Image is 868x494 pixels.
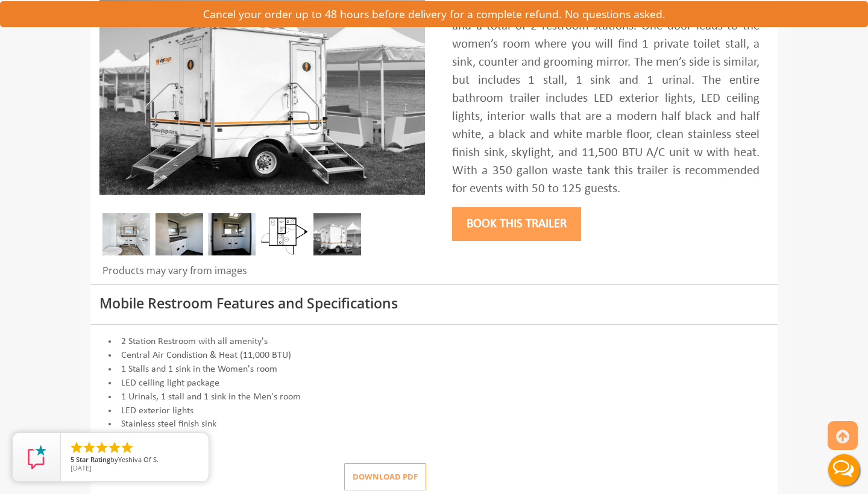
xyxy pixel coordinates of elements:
li: LED exterior lights [99,404,769,418]
li:  [82,440,96,455]
img: DSC_0004_email [208,213,256,255]
li: Central Air Condistion & Heat (11,000 BTU) [99,349,769,363]
li:  [69,440,84,455]
span: 5 [71,455,74,464]
img: Inside of complete restroom with a stall, a urinal, tissue holders, cabinets and mirror [102,213,150,255]
li:  [107,440,122,455]
img: A mini restroom trailer with two separate stations and separate doors for males and females [313,213,361,255]
h3: Mobile Restroom Features and Specifications [99,296,769,311]
span: Star Rating [76,455,110,464]
span: Yeshiva Of S. [118,455,159,464]
li: 1 Stalls and 1 sink in the Women's room [99,363,769,377]
li: Stainless steel finish sink [99,417,769,431]
li: 1 Urinals, 1 stall and 1 sink in the Men's room [99,390,769,404]
li: 2 Station Restroom with all amenity's [99,335,769,349]
button: Download pdf [344,463,426,490]
img: Review Rating [25,445,49,469]
button: Book this trailer [452,207,581,241]
a: Download pdf [335,471,426,482]
span: by [71,456,199,464]
span: [DATE] [71,463,92,472]
img: DSC_0016_email [156,213,203,255]
li: Skylight [99,431,769,445]
div: Products may vary from images [99,264,425,284]
button: Live Chat [820,446,868,494]
li:  [120,440,134,455]
img: Floor Plan of 2 station Mini restroom with sink and toilet [261,213,309,255]
li: LED ceiling light package [99,377,769,390]
li:  [95,440,109,455]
